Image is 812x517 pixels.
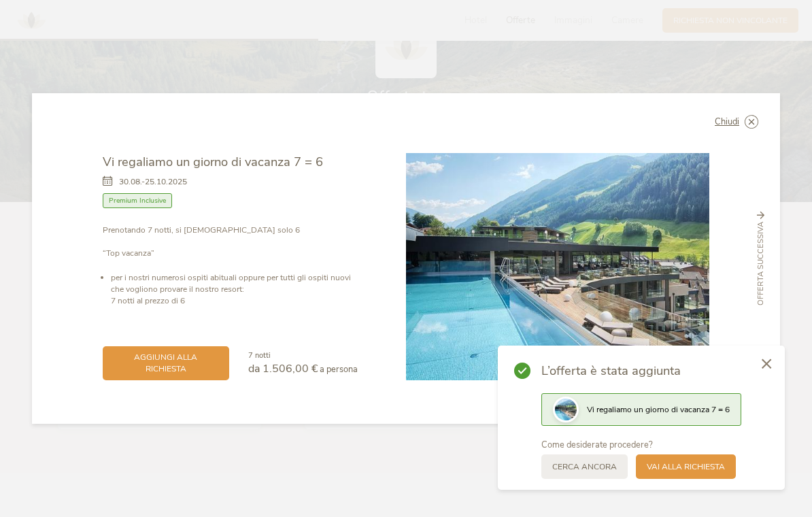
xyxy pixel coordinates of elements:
span: Cerca ancora [552,461,617,473]
p: Prenotando 7 notti, si [DEMOGRAPHIC_DATA] solo 6 [103,224,358,258]
span: Offerta successiva [756,222,766,305]
span: Come desiderate procedere? [541,439,653,451]
span: L’offerta è stata aggiunta [541,362,741,380]
img: Preview [555,399,577,420]
strong: “Top vacanza” [103,248,154,258]
span: 7 notti [248,350,271,361]
img: Vi regaliamo un giorno di vacanza 7 = 6 [406,153,709,380]
span: Vi regaliamo un giorno di vacanza 7 = 6 [103,153,323,170]
span: da 1.506,00 € [248,361,318,376]
span: aggiungi alla richiesta [114,352,218,375]
span: Vai alla richiesta [647,461,725,473]
span: Vi regaliamo un giorno di vacanza 7 = 6 [587,404,730,415]
span: Premium Inclusive [103,193,172,209]
span: 30.08.-25.10.2025 [119,176,187,188]
span: a persona [320,363,358,376]
li: per i nostri numerosi ospiti abituali oppure per tutti gli ospiti nuovi che vogliono provare il n... [111,272,358,306]
span: Chiudi [715,118,739,127]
